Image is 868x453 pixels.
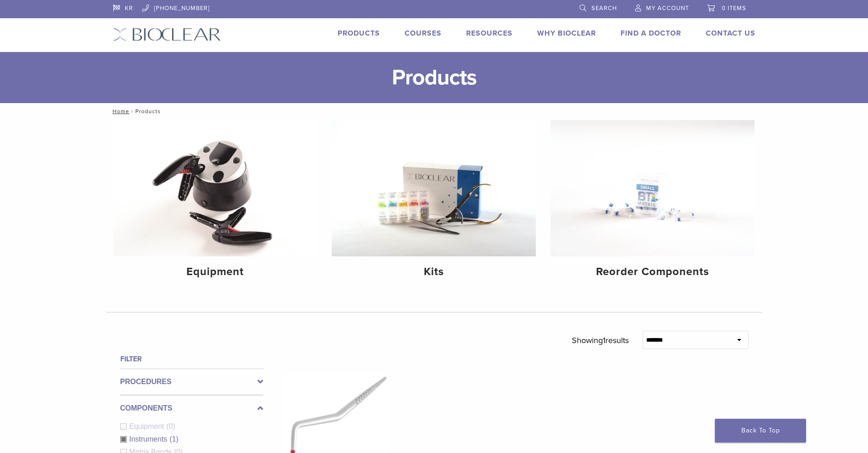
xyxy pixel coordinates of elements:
[591,5,617,12] span: Search
[405,29,442,38] a: Courses
[339,264,529,280] h4: Kits
[113,120,318,286] a: Equipment
[558,264,747,280] h4: Reorder Components
[332,120,536,286] a: Kits
[113,120,318,256] img: Equipment
[621,29,681,38] a: Find A Doctor
[120,403,263,414] label: Components
[466,29,513,38] a: Resources
[572,331,629,350] p: Showing results
[106,103,762,120] nav: Products
[129,435,170,443] span: Instruments
[550,120,755,256] img: Reorder Components
[120,376,263,387] label: Procedures
[537,29,596,38] a: Why Bioclear
[129,422,167,430] span: Equipment
[169,435,179,443] span: (1)
[113,28,221,41] img: Bioclear
[129,109,135,114] span: /
[166,422,175,430] span: (0)
[550,120,755,286] a: Reorder Components
[603,335,606,345] span: 1
[722,5,746,12] span: 0 items
[706,29,755,38] a: Contact Us
[332,120,536,256] img: Kits
[646,5,689,12] span: My Account
[715,419,806,443] a: Back To Top
[338,29,380,38] a: Products
[121,264,310,280] h4: Equipment
[110,108,129,115] a: Home
[120,354,263,364] h4: Filter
